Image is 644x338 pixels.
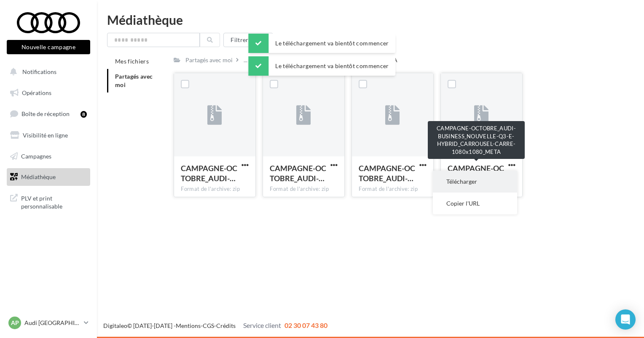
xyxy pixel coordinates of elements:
[80,111,87,118] div: 8
[181,164,237,183] span: CAMPAGNE-OCTOBRE_AUDI-BUSINESS_NOUVELLE-Q3-E-HYBRID_POSTLINK-VERTICAL-1080x1920_META
[428,121,525,159] div: CAMPAGNE-OCTOBRE_AUDI-BUSINESS_NOUVELLE-Q3-E-HYBRID_CARROUSEL-CARRE-1080x1080_META
[270,185,338,193] div: Format de l'archive: zip
[22,89,51,96] span: Opérations
[21,173,56,180] span: Médiathèque
[359,164,415,183] span: CAMPAGNE-OCTOBRE_AUDI-BUSINESS_NOUVELLE-Q3-E-HYBRID_CARROUSEL-VERTICAL-1080x1920_META
[103,322,327,329] span: © [DATE]-[DATE] - - -
[24,319,80,327] p: Audi [GEOGRAPHIC_DATA] 16
[7,40,90,54] button: Nouvelle campagne
[185,56,233,64] div: Partagés avec moi
[107,13,634,26] div: Médiathèque
[23,132,68,139] span: Visibilité en ligne
[270,164,326,183] span: CAMPAGNE-OCTOBRE_AUDI-BUSINESS_NOUVELLE-Q3-E-HYBRID_POSTLINK-CARRE-1080x1080_META
[284,321,327,329] span: 02 30 07 43 80
[216,322,236,329] a: Crédits
[5,189,92,214] a: PLV et print personnalisable
[433,193,517,214] button: Copier l'URL
[5,168,92,186] a: Médiathèque
[181,185,249,193] div: Format de l'archive: zip
[223,33,273,47] button: Filtrer par
[11,319,19,327] span: AP
[22,68,56,75] span: Notifications
[115,73,153,88] span: Partagés avec moi
[21,110,70,117] span: Boîte de réception
[248,34,395,53] div: Le téléchargement va bientôt commencer
[5,63,89,81] button: Notifications
[242,54,249,66] div: ...
[5,84,92,102] a: Opérations
[5,148,92,165] a: Campagnes
[433,171,517,193] button: Télécharger
[21,193,87,211] span: PLV et print personnalisable
[615,309,636,330] div: Open Intercom Messenger
[203,322,214,329] a: CGS
[21,152,51,159] span: Campagnes
[359,185,427,193] div: Format de l'archive: zip
[243,321,281,329] span: Service client
[103,322,127,329] a: Digitaleo
[5,127,92,144] a: Visibilité en ligne
[448,164,504,183] span: CAMPAGNE-OCTOBRE_AUDI-BUSINESS_NOUVELLE-Q3-E-HYBRID_CARROUSEL-CARRE-1080x1080_META
[248,56,395,76] div: Le téléchargement va bientôt commencer
[115,58,149,65] span: Mes fichiers
[176,322,201,329] a: Mentions
[7,315,90,331] a: AP Audi [GEOGRAPHIC_DATA] 16
[5,105,92,123] a: Boîte de réception8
